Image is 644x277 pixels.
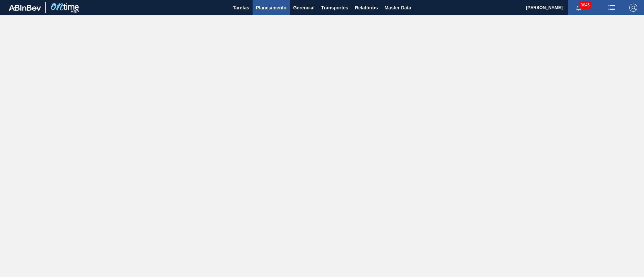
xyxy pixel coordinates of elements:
span: Master Data [384,4,411,12]
img: userActions [608,4,616,12]
span: 9846 [579,1,591,9]
span: Gerencial [293,4,315,12]
img: Logout [629,4,637,12]
span: Tarefas [233,4,249,12]
span: Transportes [321,4,348,12]
span: Planejamento [256,4,286,12]
span: Relatórios [355,4,378,12]
button: Notificações [568,3,589,12]
img: TNhmsLtSVTkK8tSr43FrP2fwEKptu5GPRR3wAAAABJRU5ErkJggg== [9,5,41,11]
